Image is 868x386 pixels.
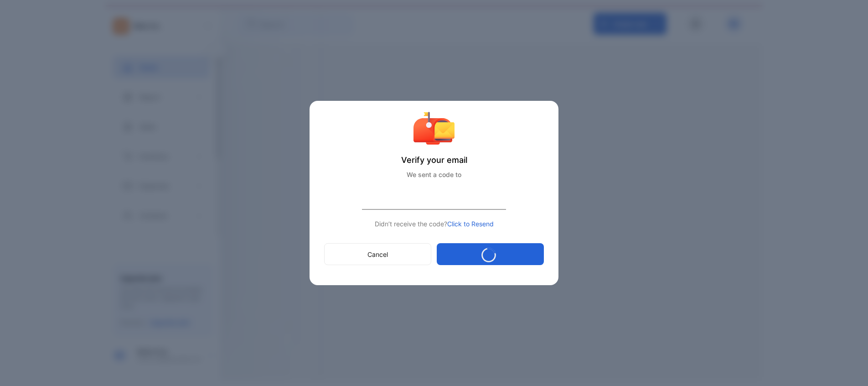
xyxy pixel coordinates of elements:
p: Verify your email [324,154,544,166]
p: Didn’t receive the code? [324,219,544,229]
button: Cancel [324,243,431,265]
p: We sent a code to [324,170,544,179]
span: Click to Resend [447,220,494,228]
img: verify account [413,112,455,145]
